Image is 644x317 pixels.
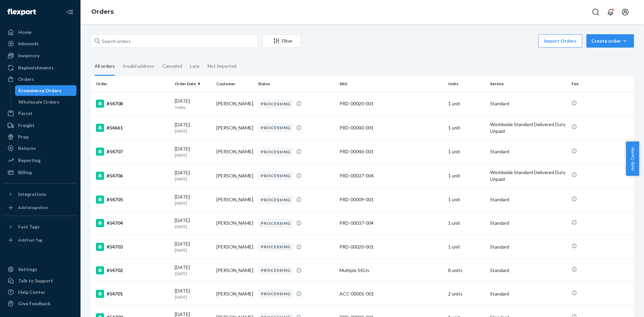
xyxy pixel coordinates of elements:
td: [PERSON_NAME] [214,282,255,306]
td: 1 unit [445,235,487,259]
p: [DATE] [175,247,211,253]
button: Create order [586,34,634,48]
div: [DATE] [175,217,211,229]
td: [PERSON_NAME] [214,163,255,188]
div: PROCESSING [258,147,293,156]
p: [DATE] [175,176,211,182]
div: #54706 [96,172,169,180]
th: Order [91,76,172,92]
div: PRD-00009-001 [339,196,443,203]
div: PROCESSING [258,242,293,251]
p: Standard [490,196,566,203]
td: Multiple SKUs [337,259,445,282]
div: Talk to Support [18,277,53,284]
div: Create order [591,38,629,44]
p: Worldwide Standard Delivered Duty Unpaid [490,169,566,182]
div: PROCESSING [258,289,293,298]
p: Worldwide Standard Delivered Duty Unpaid [490,121,566,135]
input: Search orders [91,34,258,48]
div: PROCESSING [258,171,293,180]
div: Add Fast Tag [18,237,42,243]
div: Billing [18,169,32,176]
th: Service [487,76,569,92]
a: Inbounds [4,38,76,49]
div: PRD-00020-001 [339,100,443,107]
div: #54707 [96,148,169,156]
div: Canceled [162,57,182,75]
td: 1 unit [445,115,487,140]
div: PROCESSING [258,99,293,108]
a: Add Fast Tag [4,235,76,246]
p: [DATE] [175,271,211,276]
td: [PERSON_NAME] [214,235,255,259]
div: Integrations [18,191,46,198]
div: Customer [216,81,253,87]
td: 2 units [445,282,487,306]
div: Prep [18,134,29,140]
div: #54708 [96,100,169,108]
div: ACC-00005-001 [339,290,443,297]
p: Today [175,104,211,110]
button: Filter [262,34,301,48]
div: PRD-00037-004 [339,220,443,226]
td: [PERSON_NAME] [214,140,255,163]
div: PRD-00040-001 [339,124,443,131]
a: Orders [91,8,114,15]
p: Standard [490,100,566,107]
td: 1 unit [445,211,487,235]
p: Standard [490,148,566,155]
div: [DATE] [175,146,211,158]
td: 8 units [445,259,487,282]
div: [DATE] [175,121,211,134]
button: Give Feedback [4,298,76,309]
div: Orders [18,76,34,83]
div: Returns [18,145,36,152]
div: Late [190,57,200,75]
div: Parcel [18,110,32,117]
button: Open Search Box [589,5,602,19]
div: PRD-00046-001 [339,148,443,155]
a: Talk to Support [4,275,76,286]
a: Parcel [4,108,76,119]
div: Reporting [18,157,41,164]
p: [DATE] [175,200,211,206]
td: 1 unit [445,188,487,211]
td: [PERSON_NAME] [214,115,255,140]
div: #54702 [96,266,169,274]
div: Wholesale Orders [18,99,59,105]
button: Open account menu [619,5,632,19]
div: Inventory [18,52,40,59]
div: #54703 [96,243,169,251]
td: [PERSON_NAME] [214,188,255,211]
a: Ecommerce Orders [15,85,77,96]
p: [DATE] [175,294,211,300]
div: Replenishments [18,64,54,71]
div: All orders [95,57,115,76]
div: PRD-00020-001 [339,244,443,250]
td: [PERSON_NAME] [214,92,255,115]
div: [DATE] [175,287,211,300]
p: Standard [490,267,566,274]
div: Settings [18,266,37,273]
th: Order Date [172,76,214,92]
a: Add Integration [4,202,76,213]
button: Help Center [626,142,639,176]
div: [DATE] [175,264,211,276]
a: Help Center [4,287,76,298]
div: [DATE] [175,98,211,110]
a: Inventory [4,50,76,61]
div: PROCESSING [258,219,293,228]
button: Close Navigation [63,5,76,19]
div: PROCESSING [258,195,293,204]
td: 1 unit [445,92,487,115]
div: Home [18,29,32,36]
div: Filter [263,38,301,44]
div: Help Center [18,289,45,296]
td: 1 unit [445,140,487,163]
div: Ecommerce Orders [18,87,61,94]
div: #54661 [96,124,169,132]
th: SKU [337,76,445,92]
a: Replenishments [4,62,76,73]
p: [DATE] [175,152,211,158]
th: Fee [569,76,634,92]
